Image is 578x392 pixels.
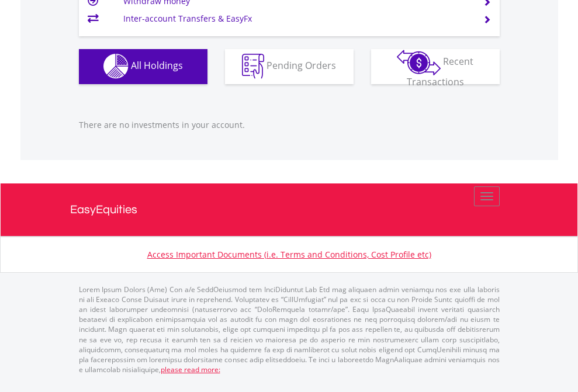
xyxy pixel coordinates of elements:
img: transactions-zar-wht.png [397,50,441,75]
td: Inter-account Transfers & EasyFx [123,10,469,27]
span: Pending Orders [266,59,336,72]
span: Recent Transactions [407,55,474,88]
a: Access Important Documents (i.e. Terms and Conditions, Cost Profile etc) [147,249,431,260]
button: Pending Orders [225,49,354,84]
a: please read more: [161,365,220,374]
img: holdings-wht.png [103,54,129,79]
button: All Holdings [79,49,207,84]
button: Recent Transactions [371,49,500,84]
p: There are no investments in your account. [79,119,500,131]
span: All Holdings [131,59,183,72]
img: pending_instructions-wht.png [242,54,264,79]
p: Lorem Ipsum Dolors (Ame) Con a/e SeddOeiusmod tem InciDiduntut Lab Etd mag aliquaen admin veniamq... [79,285,500,374]
a: EasyEquities [70,183,508,236]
